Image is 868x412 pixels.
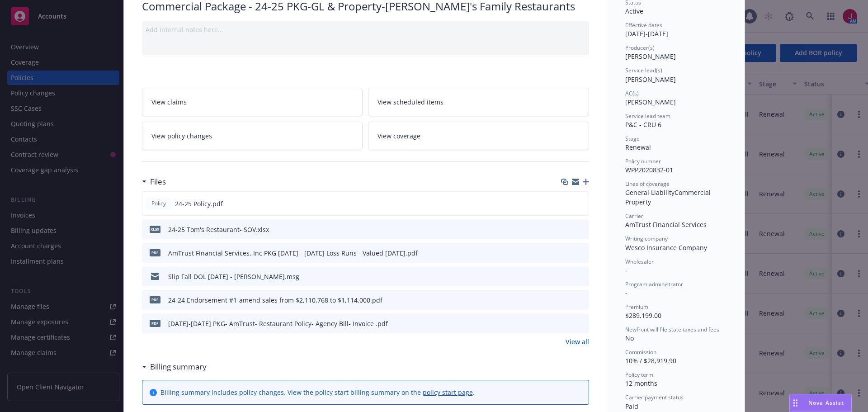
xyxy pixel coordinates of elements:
span: Renewal [625,143,651,152]
span: Service lead(s) [625,66,662,74]
span: General Liability [625,188,675,197]
div: Slip Fall DOL [DATE] - [PERSON_NAME].msg [168,272,299,281]
span: - [625,289,627,297]
span: xlsx [150,226,160,232]
span: Premium [625,303,648,311]
span: 12 months [625,379,657,388]
span: View scheduled items [377,97,443,107]
a: View coverage [368,122,589,150]
span: 24-25 Policy.pdf [175,199,223,208]
span: Lines of coverage [625,180,670,188]
span: Producer(s) [625,44,655,52]
span: pdf [150,249,160,256]
div: [DATE]-[DATE] PKG- AmTrust- Restaurant Policy- Agency Bill- Invoice .pdf [168,319,388,328]
div: Drag to move [790,394,801,412]
button: download file [563,319,570,328]
div: Add internal notes here... [146,25,585,34]
a: View scheduled items [368,88,589,116]
span: Program administrator [625,280,683,288]
a: View policy changes [142,122,363,150]
button: preview file [577,199,585,208]
a: policy start page [423,388,473,397]
button: preview file [577,248,585,258]
span: Commercial Property [625,188,712,206]
button: Nova Assist [789,394,852,412]
button: download file [563,295,570,305]
span: Wesco Insurance Company [625,243,707,252]
span: Nova Assist [808,399,844,407]
span: Carrier payment status [625,393,684,401]
div: Files [142,176,166,188]
span: [PERSON_NAME] [625,75,676,84]
button: download file [563,248,570,258]
span: pdf [150,320,160,327]
span: Carrier [625,212,643,220]
span: Commission [625,348,656,356]
span: [PERSON_NAME] [625,52,676,61]
span: No [625,334,634,342]
span: Policy term [625,371,653,379]
span: View coverage [377,131,420,141]
button: download file [563,225,570,234]
span: Paid [625,402,638,411]
span: Policy number [625,157,661,165]
button: download file [562,199,570,208]
span: - [625,266,627,275]
span: AC(s) [625,90,639,97]
span: WPP2020832-01 [625,166,673,174]
span: pdf [150,296,160,303]
span: Writing company [625,235,668,242]
span: View claims [151,97,187,107]
a: View claims [142,88,363,116]
span: Wholesaler [625,258,654,265]
div: 24-24 Endorsement #1-amend sales from $2,110,768 to $1,114,000.pdf [168,295,382,305]
span: 10% / $28,919.90 [625,356,676,365]
button: preview file [577,319,585,328]
span: [PERSON_NAME] [625,98,676,106]
h3: Billing summary [150,361,207,373]
span: P&C - CRU 6 [625,120,661,129]
span: Active [625,7,643,15]
div: Billing summary [142,361,207,373]
span: View policy changes [151,131,212,141]
span: Service lead team [625,112,670,120]
button: preview file [577,272,585,281]
span: Stage [625,135,640,142]
button: preview file [577,295,585,305]
button: preview file [577,225,585,234]
div: 24-25 Tom's Restaurant- SOV.xlsx [168,225,269,234]
span: Policy [150,199,168,208]
h3: Files [150,176,166,188]
span: Newfront will file state taxes and fees [625,326,719,333]
span: Effective dates [625,21,662,29]
span: AmTrust Financial Services [625,220,707,229]
div: Billing summary includes policy changes. View the policy start billing summary on the . [160,388,475,397]
a: View all [566,337,589,346]
div: AmTrust Financial Services, Inc PKG [DATE] - [DATE] Loss Runs - Valued [DATE].pdf [168,248,418,258]
div: [DATE] - [DATE] [625,21,726,38]
span: $289,199.00 [625,311,661,320]
button: download file [563,272,570,281]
